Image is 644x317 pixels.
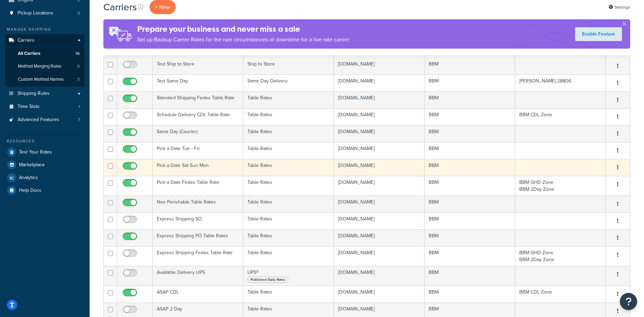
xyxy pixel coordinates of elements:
a: All Carriers 16 [5,47,84,60]
td: [DOMAIN_NAME] [334,196,425,212]
td: Express Shipping SO [153,212,243,229]
span: Method Merging Rules [18,63,61,69]
td: BBM [425,75,515,91]
td: Same Day (Courier) [153,125,243,142]
h4: Prepare your business and never miss a sale [137,23,350,35]
img: ad-rules-rateshop-fe6ec290ccb7230408bd80ed9643f0289d75e0ffd9eb532fc0e269fcd187b520.png [103,19,137,49]
div: Manage Shipping [5,27,84,32]
td: Standard Shipping Fedex Table Rate [153,91,243,108]
td: Table Rates [243,108,334,125]
td: [DOMAIN_NAME] [334,75,425,91]
a: Help Docs [5,184,84,197]
td: [DOMAIN_NAME] [334,142,425,159]
a: Test Your Rates [5,146,84,158]
li: Custom Method Names [5,73,84,86]
td: Same Day Delivery [243,75,334,91]
span: Carriers [18,38,34,43]
td: [DOMAIN_NAME] [334,246,425,266]
a: Carriers [5,34,84,47]
td: BBM [425,229,515,246]
td: BBM CDL Zone [515,108,606,125]
td: Express Shipping Fedex Table Rate [153,246,243,266]
li: Time Slots [5,100,84,113]
span: 0 [78,10,80,16]
td: [DOMAIN_NAME] [334,58,425,75]
td: Table Rates [243,142,334,159]
td: BBM [425,196,515,212]
td: Pick a Date Fedex Table Rate [153,176,243,196]
td: BBM [425,266,515,286]
td: Table Rates [243,246,334,266]
td: BBM GHD Zone BBM 2Day Zone [515,176,606,196]
span: Test Your Rates [19,149,52,155]
a: Method Merging Rules 0 [5,60,84,73]
td: [DOMAIN_NAME] [334,108,425,125]
li: Advanced Features [5,113,84,126]
td: BBM [425,212,515,229]
span: Marketplace [19,162,45,168]
td: Pick a Date Sat Sun Mon [153,159,243,176]
td: Table Rates [243,91,334,108]
td: [DOMAIN_NAME] [334,266,425,286]
span: 3 [77,77,80,82]
td: BBM [425,176,515,196]
td: BBM CDL Zone [515,286,606,303]
li: Carriers [5,34,84,87]
span: Advanced Features [18,117,59,123]
td: BBM [425,246,515,266]
td: BBM [425,108,515,125]
td: Test Ship to Store [153,58,243,75]
a: Time Slots 1 [5,100,84,113]
span: 0 [77,63,80,69]
li: Pickup Locations [5,7,84,20]
a: Pickup Locations 0 [5,7,84,20]
a: Marketplace [5,159,84,171]
li: All Carriers [5,47,84,60]
span: 7 [78,117,80,123]
td: Ship to Store [243,58,334,75]
td: BBM [425,142,515,159]
td: BBM [425,91,515,108]
td: UPS® [243,266,334,286]
h1: Carriers [103,0,137,14]
span: Time Slots [18,104,40,110]
td: ASAP CDL [153,286,243,303]
td: Table Rates [243,159,334,176]
td: [DOMAIN_NAME] [334,286,425,303]
td: [DOMAIN_NAME] [334,212,425,229]
a: Analytics [5,171,84,184]
td: [DOMAIN_NAME] [334,159,425,176]
td: Available Delivery UPS [153,266,243,286]
td: Express Shipping PO Table Rates [153,229,243,246]
td: BBM [425,286,515,303]
td: [DOMAIN_NAME] [334,125,425,142]
td: [DOMAIN_NAME] [334,91,425,108]
td: Table Rates [243,286,334,303]
td: [DOMAIN_NAME] [334,229,425,246]
td: Table Rates [243,229,334,246]
td: [DOMAIN_NAME] [334,176,425,196]
button: Open Resource Center [620,293,637,310]
a: Custom Method Names 3 [5,73,84,86]
div: Resources [5,138,84,144]
td: BBM [425,125,515,142]
td: BBM [425,159,515,176]
td: Pick a Date Tue - Fri [153,142,243,159]
td: [PERSON_NAME] 28806 [515,75,606,91]
a: Shipping Rules [5,87,84,100]
span: Analytics [19,175,38,181]
span: 1 [79,104,80,110]
td: Non Perishable Table Rates [153,196,243,212]
td: Table Rates [243,176,334,196]
span: All Carriers [18,51,40,57]
span: Custom Method Names [18,77,64,82]
td: Schedule Delivery CDL Table Rate [153,108,243,125]
td: BBM [425,58,515,75]
td: BBM GHD Zone BBM 2Day Zone [515,246,606,266]
td: Table Rates [243,212,334,229]
td: Table Rates [243,196,334,212]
